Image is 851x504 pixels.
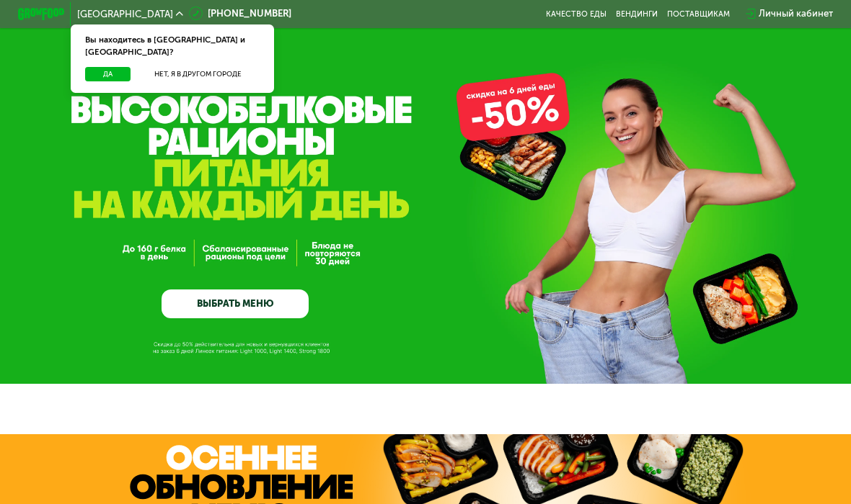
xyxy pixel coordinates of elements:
[162,289,309,319] a: ВЫБРАТЬ МЕНЮ
[546,9,607,19] a: Качество еды
[71,24,274,67] div: Вы находитесь в [GEOGRAPHIC_DATA] и [GEOGRAPHIC_DATA]?
[616,9,658,19] a: Вендинги
[77,9,173,19] span: [GEOGRAPHIC_DATA]
[136,67,260,81] button: Нет, я в другом городе
[667,9,730,19] div: поставщикам
[85,67,131,81] button: Да
[759,6,833,21] div: Личный кабинет
[189,6,291,21] a: [PHONE_NUMBER]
